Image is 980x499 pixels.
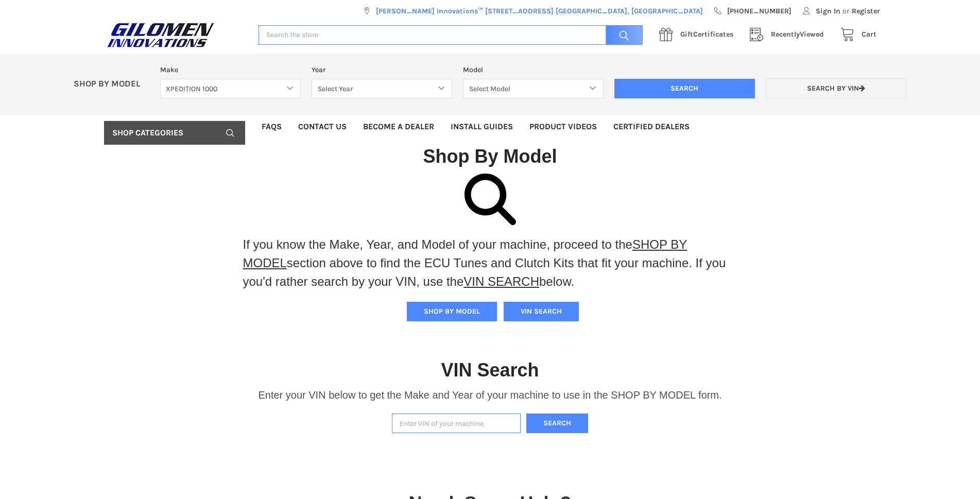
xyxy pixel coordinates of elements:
h1: Shop By Model [104,145,876,168]
span: Gift [680,30,693,39]
p: SHOP BY MODEL [68,79,155,90]
input: Search [614,79,755,98]
input: Enter VIN of your machine [392,414,521,434]
a: VIN SEARCH [463,274,539,288]
span: [PERSON_NAME] Innovations™ [STREET_ADDRESS] [GEOGRAPHIC_DATA], [GEOGRAPHIC_DATA] [376,6,703,16]
p: Enter your VIN below to get the Make and Year of your machine to use in the SHOP BY MODEL form. [258,387,721,403]
span: Viewed [771,30,824,39]
a: Product Videos [521,115,605,139]
a: Cart [835,28,876,41]
a: Shop Categories [104,121,245,145]
span: Certificates [680,30,733,39]
a: FAQs [253,115,290,139]
a: GiftCertificates [654,28,744,41]
span: [PHONE_NUMBER] [727,6,792,16]
a: GILOMEN INNOVATIONS [104,22,248,48]
input: Search the store [259,25,643,45]
button: Search [526,414,588,434]
input: Search [600,25,643,45]
button: VIN SEARCH [504,302,579,321]
a: Search by VIN [766,78,906,98]
label: Model [463,64,604,75]
a: Install Guides [442,115,521,139]
a: Certified Dealers [605,115,698,139]
a: Contact Us [290,115,355,139]
label: Year [312,64,452,75]
a: RecentlyViewed [744,28,835,41]
span: Cart [862,30,876,39]
h1: VIN Search [441,358,539,382]
p: If you know the Make, Year, and Model of your machine, proceed to the section above to find the E... [243,235,737,291]
span: Sign In [816,6,840,16]
img: GILOMEN INNOVATIONS [104,22,217,48]
a: Become a Dealer [355,115,442,139]
a: SHOP BY MODEL [243,237,687,270]
button: SHOP BY MODEL [407,302,497,321]
span: Recently [771,30,800,39]
label: Make [160,64,301,75]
